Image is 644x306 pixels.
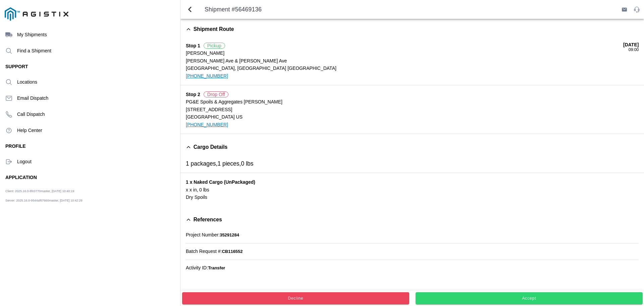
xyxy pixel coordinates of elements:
[186,193,639,201] ion-label: Dry Spoils
[186,232,220,237] span: Project Number:
[5,189,132,196] ion-label: Client: 2025.16.0-8fc0770
[631,4,642,15] ion-button: Support Service
[241,160,253,167] span: 0 lbs
[623,47,639,52] div: 09:00
[186,73,228,79] a: [PHONE_NUMBER]
[415,292,642,304] ion-button: Accept
[186,98,639,105] ion-label: PG&E Spoils & Aggregates [PERSON_NAME]
[17,32,175,37] ion-label: My Shipments
[186,106,639,113] ion-label: [STREET_ADDRESS]
[186,122,228,127] a: [PHONE_NUMBER]
[17,79,175,85] ion-label: Locations
[203,91,228,97] span: Drop Off
[17,48,175,53] ion-label: Find a Shipment
[186,92,200,97] span: Stop 2
[186,57,623,64] ion-label: [PERSON_NAME] Ave & [PERSON_NAME] Ave
[186,49,623,57] ion-label: [PERSON_NAME]
[199,187,209,192] span: 0 LBS
[5,199,132,206] ion-label: Server: 2025.16.0-9544af67660
[186,178,639,186] ion-label: 1 x Naked Cargo (UnPackaged)
[186,265,208,270] span: Activity ID:
[186,187,198,192] span: x x IN,
[186,64,623,72] ion-label: [GEOGRAPHIC_DATA], [GEOGRAPHIC_DATA] [GEOGRAPHIC_DATA]
[193,26,234,32] span: Shipment Route
[186,160,217,167] span: 1 packages,
[217,160,241,167] span: 1 pieces,
[186,43,200,48] span: Stop 1
[193,216,222,222] span: References
[49,199,83,202] span: master, [DATE] 10:42:29
[17,112,175,117] ion-label: Call Dispatch
[41,189,74,193] span: master, [DATE] 10:40:19
[198,6,618,13] ion-title: Shipment #56469136
[17,128,175,133] ion-label: Help Center
[186,248,222,254] span: Batch Request #:
[17,95,175,101] ion-label: Email Dispatch
[182,292,409,304] ion-button: Decline
[208,265,225,270] span: Transfer
[619,4,630,15] ion-button: Send Email
[17,159,175,164] ion-label: Logout
[220,232,239,237] span: 35291284
[186,113,639,121] ion-label: [GEOGRAPHIC_DATA] US
[193,144,227,150] span: Cargo Details
[203,43,225,49] span: Pickup
[222,249,243,254] span: CB116552
[623,42,639,47] div: [DATE]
